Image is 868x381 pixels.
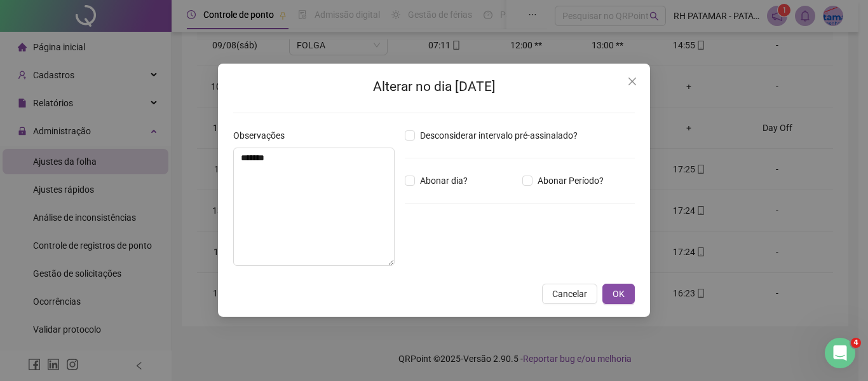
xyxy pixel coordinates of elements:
span: Cancelar [552,287,587,301]
span: Abonar dia? [415,174,473,188]
span: close [627,76,637,87]
button: Cancelar [542,284,597,304]
span: 4 [851,338,861,348]
span: Abonar Período? [532,174,609,188]
span: Desconsiderar intervalo pré-assinalado? [415,128,583,142]
iframe: Intercom live chat [825,338,855,368]
button: Close [622,71,642,92]
button: OK [602,284,635,304]
span: OK [613,287,625,301]
label: Observações [233,128,293,142]
h2: Alterar no dia [DATE] [233,76,635,97]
